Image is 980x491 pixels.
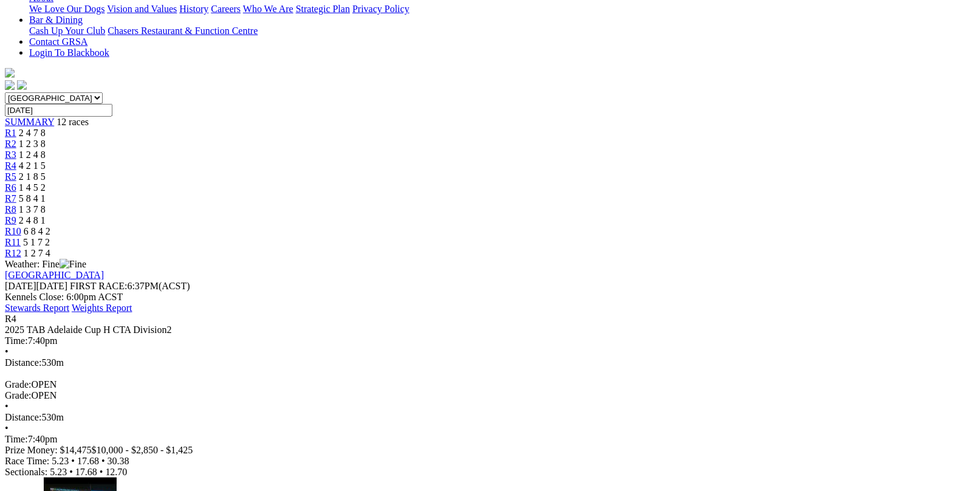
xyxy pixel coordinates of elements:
a: History [179,4,208,14]
a: Cash Up Your Club [29,26,105,36]
span: • [5,423,9,433]
span: Race Time: [5,456,49,466]
span: • [69,467,73,477]
a: R6 [5,182,16,193]
span: Sectionals: [5,467,47,477]
span: • [101,456,105,466]
div: 7:40pm [5,434,975,445]
span: 5.23 [52,456,69,466]
span: 2 1 8 5 [19,171,46,182]
img: logo-grsa-white.png [5,68,15,78]
a: R3 [5,149,16,160]
span: R4 [5,314,16,324]
span: 6 8 4 2 [24,226,50,236]
a: Login To Blackbook [29,47,109,58]
span: • [71,456,75,466]
a: R1 [5,128,16,138]
a: Vision and Values [107,4,177,14]
span: 1 2 3 8 [19,139,46,149]
div: 530m [5,357,975,368]
a: SUMMARY [5,117,54,127]
span: Distance: [5,412,41,422]
span: Weather: Fine [5,259,86,269]
a: [GEOGRAPHIC_DATA] [5,270,104,280]
span: 12.70 [105,467,127,477]
a: We Love Our Dogs [29,4,105,14]
span: 30.38 [108,456,129,466]
img: facebook.svg [5,80,15,90]
span: 17.68 [75,467,97,477]
span: $10,000 - $2,850 - $1,425 [92,445,193,455]
span: FIRST RACE: [70,281,127,291]
span: 6:37PM(ACST) [70,281,190,291]
span: Grade: [5,390,32,400]
span: [DATE] [5,281,36,291]
a: Strategic Plan [296,4,350,14]
img: Fine [60,259,86,270]
div: Prize Money: $14,475 [5,445,975,456]
a: Chasers Restaurant & Function Centre [108,26,258,36]
div: 7:40pm [5,335,975,346]
a: R4 [5,160,16,171]
a: Weights Report [72,303,132,313]
div: 530m [5,412,975,423]
a: R9 [5,215,16,225]
a: R10 [5,226,21,236]
div: About [29,4,975,15]
span: Grade: [5,379,32,390]
a: Careers [211,4,241,14]
span: 1 2 4 8 [19,149,46,160]
span: • [5,346,9,357]
a: R12 [5,248,21,258]
span: 2 4 7 8 [19,128,46,138]
a: Stewards Report [5,303,69,313]
div: OPEN [5,379,975,390]
a: R11 [5,237,21,247]
span: 12 races [57,117,89,127]
span: 2 4 8 1 [19,215,46,225]
div: OPEN [5,390,975,401]
span: [DATE] [5,281,67,291]
a: R8 [5,204,16,215]
a: R2 [5,139,16,149]
a: Who We Are [243,4,293,14]
input: Select date [5,104,112,117]
span: Time: [5,434,28,444]
a: R5 [5,171,16,182]
a: Bar & Dining [29,15,83,25]
a: Contact GRSA [29,36,87,47]
span: 5 1 7 2 [23,237,50,247]
img: twitter.svg [17,80,27,90]
div: Bar & Dining [29,26,975,36]
span: Distance: [5,357,41,368]
span: • [100,467,103,477]
span: 1 2 7 4 [24,248,50,258]
a: Privacy Policy [352,4,409,14]
span: 5 8 4 1 [19,193,46,204]
div: 2025 TAB Adelaide Cup H CTA Division2 [5,324,975,335]
span: 1 4 5 2 [19,182,46,193]
span: 1 3 7 8 [19,204,46,215]
span: 4 2 1 5 [19,160,46,171]
a: R7 [5,193,16,204]
span: 17.68 [77,456,99,466]
div: Kennels Close: 6:00pm ACST [5,292,975,303]
span: Time: [5,335,28,346]
span: • [5,401,9,411]
span: 5.23 [50,467,67,477]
